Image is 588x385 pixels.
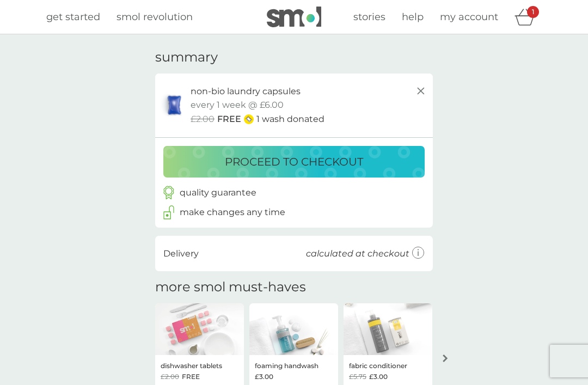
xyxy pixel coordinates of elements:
[191,84,301,99] p: non-bio laundry capsules
[155,279,306,295] h2: more smol must-haves
[161,360,222,371] p: dishwasher tablets
[255,371,273,382] span: £3.00
[440,9,498,25] a: my account
[255,360,318,371] p: foaming handwash
[180,205,285,219] p: make changes any time
[306,247,409,261] p: calculated at checkout
[225,153,363,170] p: proceed to checkout
[117,11,193,23] span: smol revolution
[161,371,179,382] span: £2.00
[369,371,388,382] span: £3.00
[180,186,256,200] p: quality guarantee
[402,9,424,25] a: help
[440,11,498,23] span: my account
[353,9,385,25] a: stories
[182,371,200,382] span: FREE
[217,112,241,126] span: FREE
[117,9,193,25] a: smol revolution
[402,11,424,23] span: help
[191,112,215,126] span: £2.00
[353,11,385,23] span: stories
[256,112,324,126] p: 1 wash donated
[514,6,542,28] div: basket
[46,9,100,25] a: get started
[46,11,100,23] span: get started
[155,50,218,65] h3: summary
[267,7,321,27] img: smol
[163,247,199,261] p: Delivery
[163,146,425,178] button: proceed to checkout
[349,371,366,382] span: £5.75
[191,98,284,112] p: every 1 week @ £6.00
[349,360,407,371] p: fabric conditioner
